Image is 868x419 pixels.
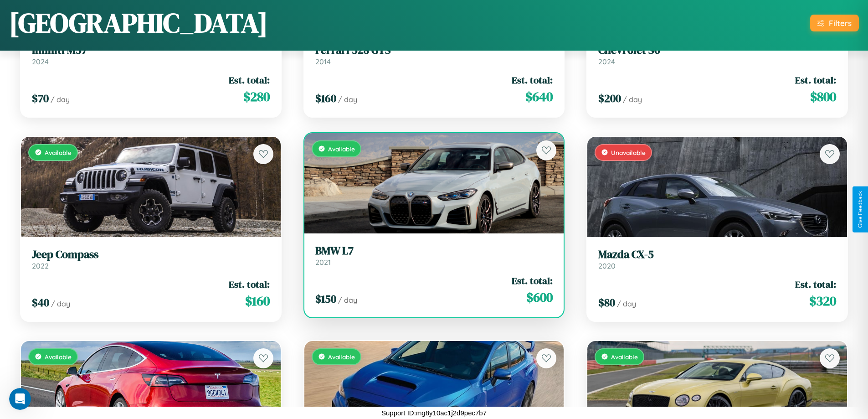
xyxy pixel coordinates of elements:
button: Filters [810,15,859,31]
span: $ 800 [810,88,836,106]
span: / day [51,299,70,308]
span: / day [623,95,642,104]
div: Give Feedback [857,191,863,228]
span: Est. total: [795,278,836,291]
span: $ 160 [245,292,270,310]
span: $ 320 [809,292,836,310]
a: Ferrari 328 GTS2014 [315,44,553,66]
span: 2021 [315,258,331,267]
span: Available [45,149,72,156]
a: BMW L72021 [315,244,553,267]
span: Available [328,145,355,153]
span: / day [338,295,357,305]
h3: Mazda CX-5 [598,248,836,261]
span: 2020 [598,261,616,270]
iframe: Intercom live chat [9,388,31,410]
span: / day [51,95,70,104]
a: Jeep Compass2022 [32,248,270,270]
h3: Chevrolet S6 [598,44,836,57]
span: 2022 [32,261,49,270]
h3: Ferrari 328 GTS [315,44,553,57]
a: Mazda CX-52020 [598,248,836,270]
span: Est. total: [795,73,836,87]
span: Available [328,353,355,361]
h3: Jeep Compass [32,248,270,261]
span: Est. total: [229,73,270,87]
p: Support ID: mg8y10ac1j2d9pec7b7 [381,407,487,419]
a: Chevrolet S62024 [598,44,836,66]
span: $ 640 [525,88,553,106]
span: $ 200 [598,91,621,106]
span: $ 280 [243,88,270,106]
span: $ 70 [32,91,49,106]
a: Infiniti M372024 [32,44,270,66]
span: $ 80 [598,295,615,310]
span: Available [611,353,638,361]
span: 2024 [598,57,615,66]
div: Filters [829,18,852,28]
span: $ 600 [526,288,553,306]
h3: BMW L7 [315,244,553,258]
span: Est. total: [512,73,553,87]
h1: [GEOGRAPHIC_DATA] [9,4,268,41]
span: $ 160 [315,91,336,106]
span: 2024 [32,57,49,66]
span: Est. total: [229,278,270,291]
span: 2014 [315,57,331,66]
span: / day [617,299,636,308]
span: Est. total: [512,274,553,287]
span: / day [338,95,357,104]
h3: Infiniti M37 [32,44,270,57]
span: $ 40 [32,295,49,310]
span: $ 150 [315,291,336,306]
span: Available [45,353,72,361]
span: Unavailable [611,149,646,156]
